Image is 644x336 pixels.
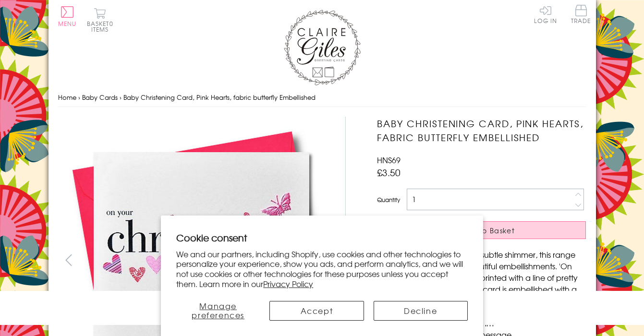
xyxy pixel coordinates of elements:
span: Add to Basket [460,226,515,235]
a: Log In [534,5,557,24]
a: Baby Cards [82,93,118,102]
label: Quantity [377,195,400,204]
h1: Baby Christening Card, Pink Hearts, fabric butterfly Embellished [377,117,586,144]
span: 0 items [91,19,113,34]
span: HNS69 [377,154,401,166]
h2: Cookie consent [176,231,468,244]
span: £3.50 [377,166,401,179]
button: Manage preferences [176,301,260,321]
button: Accept [269,301,364,321]
a: Trade [571,5,591,25]
span: › [78,93,80,102]
span: Trade [571,5,591,24]
span: › [120,93,122,102]
button: prev [58,249,80,271]
nav: breadcrumbs [58,88,586,108]
button: Decline [374,301,468,321]
span: Menu [58,19,77,28]
span: Manage preferences [192,300,244,321]
p: We and our partners, including Shopify, use cookies and other technologies to personalize your ex... [176,249,468,289]
button: Basket0 items [87,8,113,32]
span: Baby Christening Card, Pink Hearts, fabric butterfly Embellished [123,93,316,102]
a: Home [58,93,76,102]
button: Menu [58,6,77,26]
img: Claire Giles Greetings Cards [284,10,361,85]
a: Privacy Policy [263,278,313,289]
